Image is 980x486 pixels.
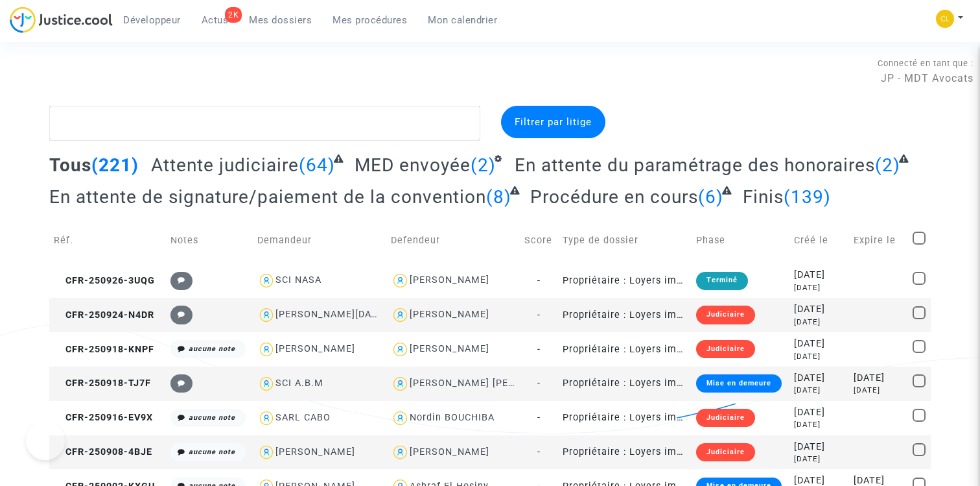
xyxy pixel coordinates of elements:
[91,154,139,176] span: (221)
[696,306,755,324] div: Judiciaire
[794,351,845,362] div: [DATE]
[696,340,755,358] div: Judiciaire
[417,10,507,30] a: Mon calendrier
[794,337,845,351] div: [DATE]
[189,413,235,422] i: aucune note
[49,217,166,263] td: Réf.
[391,340,410,359] img: icon-user.svg
[410,446,489,457] div: [PERSON_NAME]
[743,186,784,208] span: Finis
[410,378,572,389] div: [PERSON_NAME] [PERSON_NAME]
[54,378,151,389] span: CFR-250918-TJ7F
[54,344,154,355] span: CFR-250918-KNPF
[692,217,789,263] td: Phase
[49,154,91,176] span: Tous
[275,378,323,389] div: SCI A.B.M
[391,374,410,393] img: icon-user.svg
[558,435,692,470] td: Propriétaire : Loyers impayés/Charges impayées
[410,412,495,423] div: Nordin BOUCHIBA
[486,186,511,208] span: (8)
[189,448,235,456] i: aucune note
[275,412,331,423] div: SARL CABO
[936,10,954,28] img: f0b917ab549025eb3af43f3c4438ad5d
[202,14,229,26] span: Actus
[698,186,723,208] span: (6)
[113,10,191,30] a: Développeur
[54,446,152,457] span: CFR-250908-4BJE
[794,385,845,396] div: [DATE]
[26,421,65,460] iframe: Help Scout Beacon - Open
[854,371,904,385] div: [DATE]
[558,263,692,298] td: Propriétaire : Loyers impayés/Charges impayées
[257,340,276,359] img: icon-user.svg
[54,275,155,286] span: CFR-250926-3UQG
[191,10,239,30] a: 2KActus
[391,443,410,462] img: icon-user.svg
[794,419,845,430] div: [DATE]
[275,274,321,286] div: SCI NASA
[696,272,748,290] div: Terminé
[257,306,276,324] img: icon-user.svg
[696,374,782,393] div: Mise en demeure
[537,310,541,321] span: -
[410,274,489,286] div: [PERSON_NAME]
[151,154,299,176] span: Attente judiciaire
[784,186,831,208] span: (139)
[537,275,541,286] span: -
[391,409,410,428] img: icon-user.svg
[794,440,845,454] div: [DATE]
[878,58,974,68] span: Connecté en tant que :
[537,412,541,423] span: -
[275,446,355,457] div: [PERSON_NAME]
[275,309,386,320] div: [PERSON_NAME][DATE]
[166,217,253,263] td: Notes
[558,367,692,401] td: Propriétaire : Loyers impayés/Charges impayées
[257,374,276,393] img: icon-user.svg
[10,6,113,33] img: jc-logo.svg
[515,116,592,128] span: Filtrer par litige
[789,217,849,263] td: Créé le
[189,345,235,353] i: aucune note
[49,186,486,208] span: En attente de signature/paiement de la convention
[558,217,692,263] td: Type de dossier
[854,385,904,396] div: [DATE]
[253,217,386,263] td: Demandeur
[355,154,471,176] span: MED envoyée
[794,371,845,385] div: [DATE]
[257,409,276,428] img: icon-user.svg
[391,271,410,290] img: icon-user.svg
[54,412,153,423] span: CFR-250916-EV9X
[391,306,410,324] img: icon-user.svg
[520,217,558,263] td: Score
[225,7,242,23] div: 2K
[794,302,845,317] div: [DATE]
[471,154,496,176] span: (2)
[558,332,692,367] td: Propriétaire : Loyers impayés/Charges impayées
[428,14,497,26] span: Mon calendrier
[537,378,541,389] span: -
[386,217,520,263] td: Defendeur
[332,14,407,26] span: Mes procédures
[299,154,335,176] span: (64)
[239,10,322,30] a: Mes dossiers
[530,186,698,208] span: Procédure en cours
[537,344,541,355] span: -
[875,154,900,176] span: (2)
[257,443,276,462] img: icon-user.svg
[515,154,875,176] span: En attente du paramétrage des honoraires
[849,217,909,263] td: Expire le
[794,317,845,328] div: [DATE]
[696,443,755,461] div: Judiciaire
[275,343,355,354] div: [PERSON_NAME]
[696,409,755,427] div: Judiciaire
[558,401,692,435] td: Propriétaire : Loyers impayés/Charges impayées
[54,310,154,321] span: CFR-250924-N4DR
[794,406,845,420] div: [DATE]
[794,282,845,293] div: [DATE]
[794,454,845,465] div: [DATE]
[558,298,692,332] td: Propriétaire : Loyers impayés/Charges impayées
[123,14,181,26] span: Développeur
[410,309,489,320] div: [PERSON_NAME]
[537,446,541,457] span: -
[410,343,489,354] div: [PERSON_NAME]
